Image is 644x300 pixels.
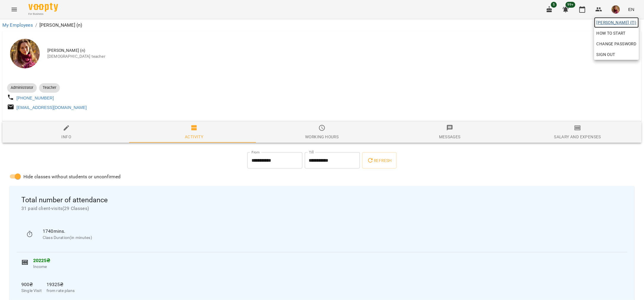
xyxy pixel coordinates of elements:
span: Change Password [597,40,637,47]
button: Sign Out [594,49,639,60]
span: Sign Out [597,51,615,58]
a: How to start [594,28,628,38]
span: [PERSON_NAME] (п) [597,19,637,26]
span: How to start [597,30,626,37]
a: Change Password [594,38,639,49]
a: [PERSON_NAME] (п) [594,17,639,28]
